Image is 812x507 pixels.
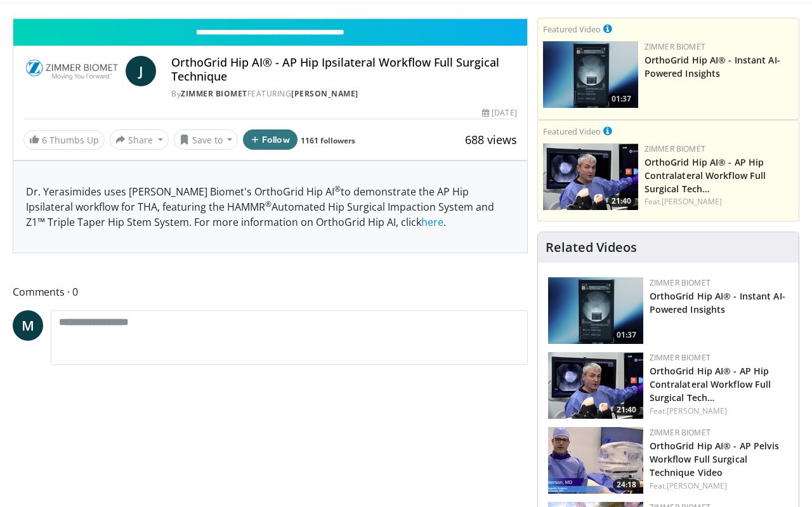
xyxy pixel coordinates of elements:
[543,23,601,35] small: Featured Video
[650,405,789,417] div: Feat.
[543,143,638,210] a: 21:40
[543,126,601,137] small: Featured Video
[23,56,121,86] img: Zimmer Biomet
[667,405,727,416] a: [PERSON_NAME]
[23,130,105,150] a: 6 Thumbs Up
[548,277,643,344] img: 51d03d7b-a4ba-45b7-9f92-2bfbd1feacc3.150x105_q85_crop-smart_upscale.jpg
[265,199,272,209] sup: ®
[650,427,710,438] a: Zimmer Biomet
[13,284,528,300] span: Comments 0
[548,277,643,344] a: 01:37
[613,479,640,491] span: 24:18
[645,41,705,52] a: Zimmer Biomet
[546,240,637,255] h4: Related Videos
[291,88,358,99] a: [PERSON_NAME]
[650,440,780,478] a: OrthoGrid Hip AI® - AP Pelvis Workflow Full Surgical Technique Video
[650,277,710,288] a: Zimmer Biomet
[608,93,635,105] span: 01:37
[334,183,341,194] sup: ®
[543,41,638,108] a: 01:37
[645,143,705,154] a: Zimmer Biomet
[171,56,516,83] h4: OrthoGrid Hip AI® - AP Hip Ipsilateral Workflow Full Surgical Technique
[126,56,156,86] a: J
[650,480,789,492] div: Feat.
[543,143,638,210] img: 96a9cbbb-25ee-4404-ab87-b32d60616ad7.150x105_q85_crop-smart_upscale.jpg
[613,404,640,416] span: 21:40
[301,135,355,146] a: 1161 followers
[42,134,47,146] span: 6
[667,480,727,491] a: [PERSON_NAME]
[548,352,643,419] a: 21:40
[650,365,771,404] a: OrthoGrid Hip AI® - AP Hip Contralateral Workflow Full Surgical Tech…
[110,129,169,150] button: Share
[243,129,298,150] button: Follow
[645,196,794,207] div: Feat.
[662,196,722,207] a: [PERSON_NAME]
[13,18,527,19] video-js: Video Player
[482,107,516,119] div: [DATE]
[645,54,780,79] a: OrthoGrid Hip AI® - Instant AI-Powered Insights
[543,41,638,108] img: 51d03d7b-a4ba-45b7-9f92-2bfbd1feacc3.150x105_q85_crop-smart_upscale.jpg
[650,352,710,363] a: Zimmer Biomet
[26,184,514,230] p: Dr. Yerasimides uses [PERSON_NAME] Biomet's OrthoGrid Hip AI to demonstrate the AP Hip Ipsilatera...
[548,352,643,419] img: 96a9cbbb-25ee-4404-ab87-b32d60616ad7.150x105_q85_crop-smart_upscale.jpg
[608,195,635,207] span: 21:40
[421,215,443,229] a: here
[548,427,643,494] a: 24:18
[613,329,640,341] span: 01:37
[465,132,517,147] span: 688 views
[174,129,239,150] button: Save to
[13,310,43,341] a: M
[181,88,247,99] a: Zimmer Biomet
[645,156,766,195] a: OrthoGrid Hip AI® - AP Hip Contralateral Workflow Full Surgical Tech…
[548,427,643,494] img: c80c1d29-5d08-4b57-b833-2b3295cd5297.150x105_q85_crop-smart_upscale.jpg
[171,88,516,100] div: By FEATURING
[650,290,785,315] a: OrthoGrid Hip AI® - Instant AI-Powered Insights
